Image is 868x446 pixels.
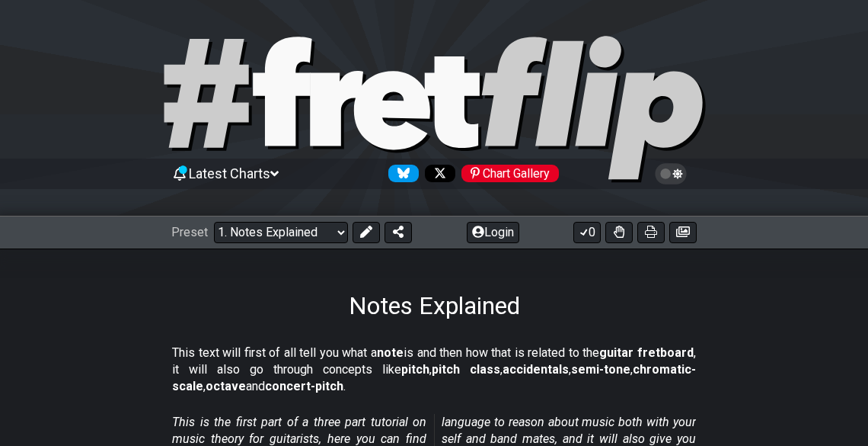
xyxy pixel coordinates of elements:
select: Preset [214,222,348,243]
span: Preset [171,225,208,239]
a: Follow #fretflip at X [419,165,455,182]
strong: pitch [401,362,429,377]
strong: note [377,345,404,360]
a: Follow #fretflip at Bluesky [382,165,419,182]
strong: guitar fretboard [599,345,694,360]
div: Chart Gallery [461,165,559,182]
span: Toggle light / dark theme [662,167,680,181]
button: Toggle Dexterity for all fretkits [605,222,633,243]
button: 0 [573,222,601,243]
p: This text will first of all tell you what a is and then how that is related to the , it will also... [172,345,696,396]
button: Share Preset [385,222,412,243]
strong: semi-tone [571,362,630,377]
strong: accidentals [503,362,569,377]
strong: pitch class [432,362,500,377]
button: Print [637,222,665,243]
a: #fretflip at Pinterest [455,165,559,182]
button: Create image [669,222,697,243]
button: Login [467,222,519,243]
h1: Notes Explained [349,291,520,320]
span: Latest Charts [189,165,270,181]
button: Edit Preset [353,222,380,243]
strong: octave [206,379,246,393]
strong: concert-pitch [265,379,343,393]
